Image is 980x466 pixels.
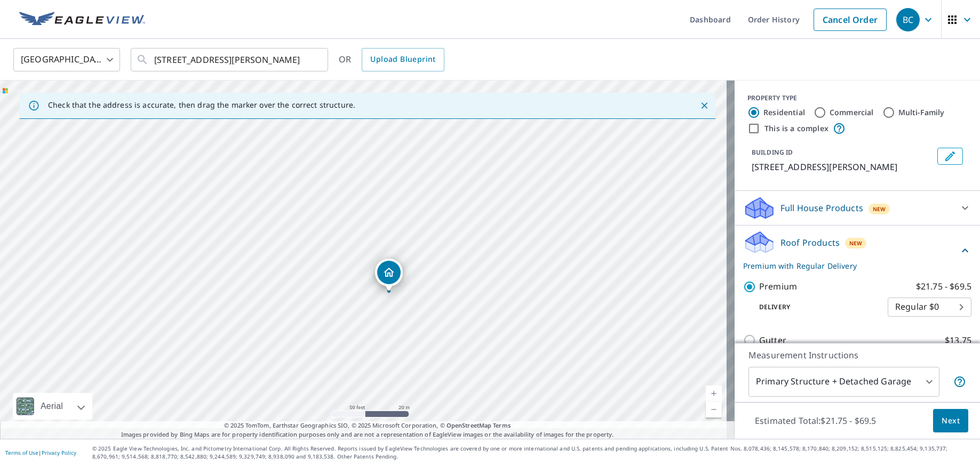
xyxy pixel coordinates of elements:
p: © 2025 Eagle View Technologies, Inc. and Pictometry International Corp. All Rights Reserved. Repo... [92,445,975,461]
label: Residential [763,107,805,118]
div: Dropped pin, building 1, Residential property, 9531 Burgess Rd Mulberry, AR 72947 [375,259,403,292]
a: Current Level 19, Zoom Out [706,401,722,417]
div: BC [896,8,920,31]
p: Full House Products [780,202,863,214]
span: New [873,205,886,213]
div: PROPERTY TYPE [747,93,967,103]
p: Gutter [759,334,786,347]
a: OpenStreetMap [447,421,491,429]
div: Roof ProductsNewPremium with Regular Delivery [743,230,971,271]
p: $21.75 - $69.5 [916,280,971,293]
p: Premium with Regular Delivery [743,260,959,271]
span: New [849,239,863,247]
span: Next [942,414,960,428]
div: Primary Structure + Detached Garage [748,367,939,397]
p: [STREET_ADDRESS][PERSON_NAME] [752,160,933,173]
p: Delivery [743,302,888,312]
p: Premium [759,280,797,293]
button: Next [933,409,968,433]
span: Upload Blueprint [370,53,435,66]
div: Regular $0 [888,292,971,322]
a: Terms of Use [5,449,38,456]
div: Full House ProductsNew [743,195,971,221]
p: Check that the address is accurate, then drag the marker over the correct structure. [48,100,355,110]
a: Upload Blueprint [362,48,444,71]
img: EV Logo [19,12,145,28]
a: Privacy Policy [42,449,76,456]
label: Multi-Family [898,107,945,118]
label: Commercial [830,107,874,118]
button: Close [697,99,711,113]
label: This is a complex [764,123,828,134]
p: | [5,449,76,456]
div: OR [339,48,444,71]
span: © 2025 TomTom, Earthstar Geographics SIO, © 2025 Microsoft Corporation, © [224,421,511,430]
p: Roof Products [780,236,840,249]
a: Current Level 19, Zoom In [706,385,722,401]
p: BUILDING ID [752,148,793,157]
input: Search by address or latitude-longitude [154,45,306,75]
a: Cancel Order [814,9,887,31]
p: Estimated Total: $21.75 - $69.5 [746,409,885,432]
p: Measurement Instructions [748,349,966,361]
div: Aerial [13,393,92,420]
div: Aerial [37,393,66,420]
span: Your report will include the primary structure and a detached garage if one exists. [953,375,966,388]
a: Terms [493,421,511,429]
p: $13.75 [945,334,971,347]
div: [GEOGRAPHIC_DATA] [13,45,120,75]
button: Edit building 1 [937,148,963,165]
